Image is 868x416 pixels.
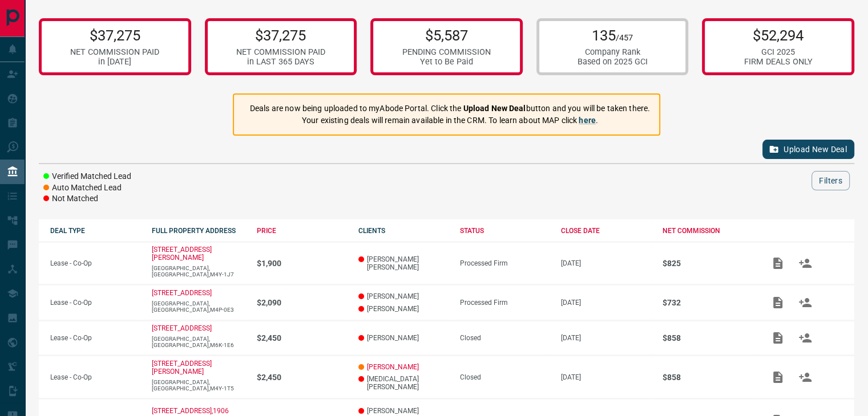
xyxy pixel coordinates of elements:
span: Match Clients [792,373,819,381]
p: $1,900 [257,259,347,268]
button: Upload New Deal [762,140,854,159]
div: in LAST 365 DAYS [236,57,325,67]
p: [DATE] [561,373,651,381]
div: Processed Firm [459,259,550,267]
p: [PERSON_NAME] [358,334,449,342]
p: [PERSON_NAME] [358,292,449,300]
p: Lease - Co-Op [50,299,140,307]
p: $2,450 [257,333,347,342]
span: /457 [616,33,633,43]
p: Your existing deals will remain available in the CRM. To learn about MAP click . [250,115,650,127]
div: Company Rank [578,47,648,57]
span: Match Clients [792,259,819,267]
p: [PERSON_NAME] [PERSON_NAME] [358,255,449,271]
div: GCI 2025 [744,47,813,57]
div: Based on 2025 GCI [578,57,648,67]
p: Lease - Co-Op [50,334,140,342]
p: $732 [663,298,753,307]
p: 135 [578,27,648,44]
p: Lease - Co-Op [50,259,140,267]
button: Filters [812,171,850,190]
p: [DATE] [561,334,651,342]
span: Add / View Documents [764,333,792,341]
div: NET COMMISSION [663,227,753,235]
p: [DATE] [561,259,651,267]
a: [STREET_ADDRESS],1906 [152,407,229,415]
p: Lease - Co-Op [50,373,140,381]
p: [PERSON_NAME] [358,305,449,313]
div: DEAL TYPE [50,227,140,235]
p: [GEOGRAPHIC_DATA],[GEOGRAPHIC_DATA],M6K-1E6 [152,336,245,348]
div: in [DATE] [70,57,159,67]
div: CLIENTS [358,227,449,235]
p: [GEOGRAPHIC_DATA],[GEOGRAPHIC_DATA],M4Y-1J7 [152,265,245,278]
a: [STREET_ADDRESS][PERSON_NAME] [152,360,212,376]
strong: Upload New Deal [463,104,526,113]
p: $37,275 [70,27,159,44]
p: $858 [663,333,753,342]
p: Deals are now being uploaded to myAbode Portal. Click the button and you will be taken there. [250,103,650,115]
p: $5,587 [402,27,491,44]
div: PRICE [257,227,347,235]
p: $37,275 [236,27,325,44]
div: Closed [459,334,550,342]
p: $52,294 [744,27,813,44]
div: CLOSE DATE [561,227,651,235]
a: [PERSON_NAME] [367,363,419,371]
div: Yet to Be Paid [402,57,491,67]
p: [GEOGRAPHIC_DATA],[GEOGRAPHIC_DATA],M4P-0E3 [152,300,245,313]
a: [STREET_ADDRESS] [152,324,212,332]
p: [DATE] [561,299,651,307]
span: Match Clients [792,333,819,341]
p: $2,090 [257,298,347,307]
div: FIRM DEALS ONLY [744,57,813,67]
div: Closed [459,373,550,381]
p: $825 [663,259,753,268]
div: NET COMMISSION PAID [70,47,159,57]
div: PENDING COMMISSION [402,47,491,57]
span: Match Clients [792,298,819,306]
p: [MEDICAL_DATA][PERSON_NAME] [358,375,449,391]
li: Verified Matched Lead [43,171,131,182]
p: $2,450 [257,373,347,382]
div: STATUS [459,227,550,235]
a: [STREET_ADDRESS] [152,289,212,297]
a: here [579,116,596,125]
li: Auto Matched Lead [43,182,131,194]
div: NET COMMISSION PAID [236,47,325,57]
div: FULL PROPERTY ADDRESS [152,227,245,235]
a: [STREET_ADDRESS][PERSON_NAME] [152,246,212,262]
span: Add / View Documents [764,298,792,306]
span: Add / View Documents [764,373,792,381]
span: Add / View Documents [764,259,792,267]
li: Not Matched [43,193,131,205]
p: $858 [663,373,753,382]
div: Processed Firm [459,299,550,307]
p: [GEOGRAPHIC_DATA],[GEOGRAPHIC_DATA],M4Y-1T5 [152,379,245,391]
